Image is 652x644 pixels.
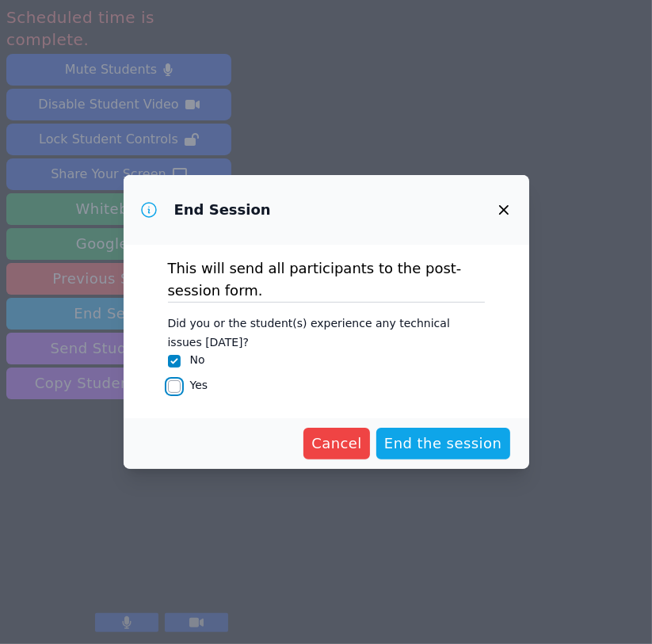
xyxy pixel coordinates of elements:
[190,353,205,366] label: No
[190,379,208,391] label: Yes
[376,428,510,459] button: End the session
[168,309,485,352] legend: Did you or the student(s) experience any technical issues [DATE]?
[174,200,271,219] h3: End Session
[384,433,502,455] span: End the session
[303,428,370,459] button: Cancel
[311,433,362,455] span: Cancel
[168,257,485,302] p: This will send all participants to the post-session form.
